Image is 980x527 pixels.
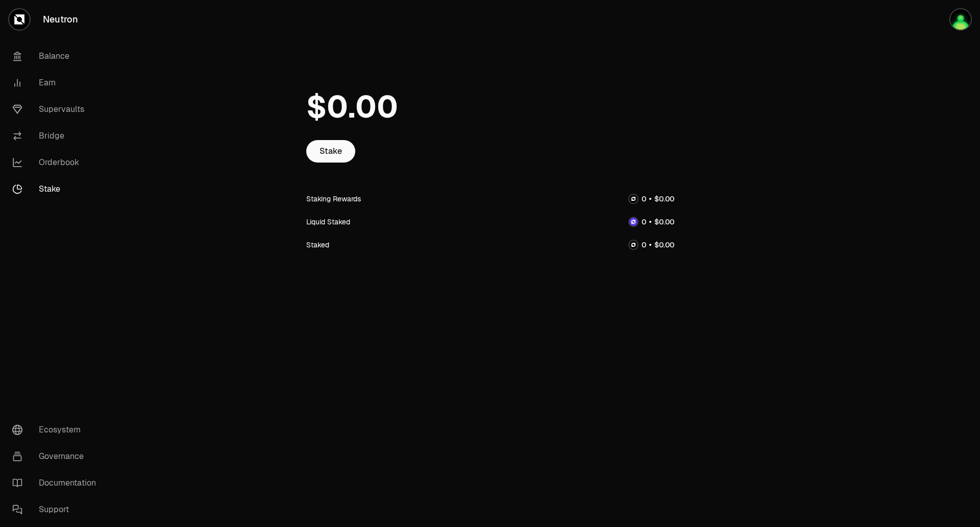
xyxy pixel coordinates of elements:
[306,194,361,204] div: Staking Rewards
[4,149,110,176] a: Orderbook
[4,417,110,443] a: Ecosystem
[4,176,110,202] a: Stake
[4,496,110,523] a: Support
[4,123,110,149] a: Bridge
[306,217,350,227] div: Liquid Staked
[306,240,329,250] div: Staked
[4,470,110,496] a: Documentation
[4,70,110,96] a: Earn
[4,43,110,70] a: Balance
[306,140,355,163] a: Stake
[950,9,971,30] img: Antoine BdV (ATOM)
[629,218,638,226] img: dNTRN Logo
[629,241,638,249] img: NTRN Logo
[4,443,110,470] a: Governance
[4,96,110,123] a: Supervaults
[629,195,638,203] img: NTRN Logo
